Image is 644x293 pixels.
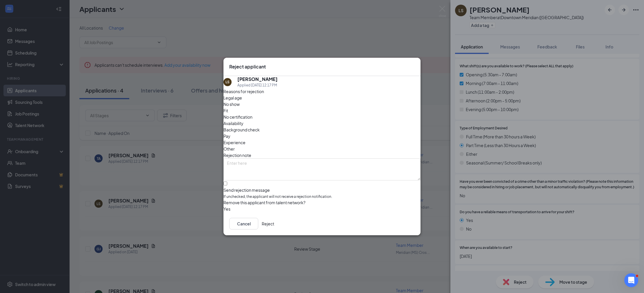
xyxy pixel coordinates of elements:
[223,89,264,94] span: Reasons for rejection
[229,64,266,70] h3: Reject applicant
[223,133,230,139] span: Pay
[223,114,252,120] span: No certification
[237,76,278,82] h5: [PERSON_NAME]
[223,101,240,107] span: No show
[229,218,258,229] button: Cancel
[237,82,278,88] div: Applied [DATE] 12:17 PM
[262,218,274,229] button: Reject
[223,206,230,212] span: Yes
[223,126,260,133] span: Background check
[223,194,421,200] span: If unchecked, the applicant will not receive a rejection notification.
[223,107,228,114] span: Fit
[223,95,242,101] span: Legal age
[223,120,243,126] span: Availability
[223,153,251,158] span: Rejection note
[223,200,305,205] span: Remove this applicant from talent network?
[624,273,638,287] iframe: Intercom live chat
[223,187,421,193] div: Send rejection message
[223,139,245,146] span: Experience
[223,182,227,185] input: Send rejection messageIf unchecked, the applicant will not receive a rejection notification.
[223,146,235,152] span: Other
[225,79,230,84] div: LS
